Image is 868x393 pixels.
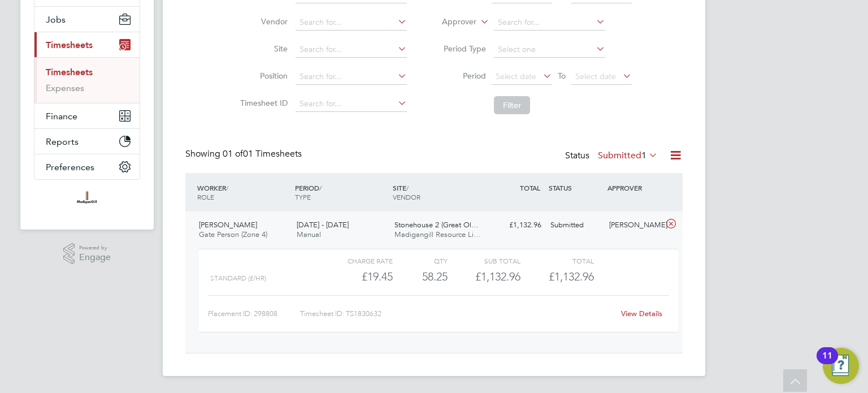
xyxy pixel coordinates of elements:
div: Status [565,148,660,164]
span: / [226,183,228,192]
span: Select date [496,71,536,81]
div: [PERSON_NAME] [605,216,663,235]
a: View Details [621,309,662,318]
span: Standard (£/HR) [210,274,266,282]
div: Timesheet ID: TS1830632 [300,305,614,323]
input: Search for... [296,15,407,31]
input: Search for... [296,42,407,58]
button: Reports [34,129,140,154]
span: Finance [46,111,77,122]
span: 01 of [223,148,243,159]
span: [PERSON_NAME] [199,220,257,230]
label: Approver [426,16,476,28]
span: VENDOR [393,192,420,201]
span: Reports [46,136,79,147]
button: Open Resource Center, 11 new notifications [823,348,859,384]
input: Search for... [296,69,407,85]
span: Stonehouse 2 (Great Ol… [394,220,479,230]
span: £1,132.96 [549,270,594,283]
div: Charge rate [320,254,393,267]
div: Sub Total [448,254,520,267]
button: Finance [34,103,140,128]
span: Engage [79,253,111,262]
span: Preferences [46,162,94,172]
div: Placement ID: 298808 [208,305,300,323]
label: Vendor [237,16,288,27]
span: [DATE] - [DATE] [297,220,349,230]
div: £19.45 [320,267,393,286]
span: / [406,183,409,192]
a: Powered byEngage [63,243,111,265]
span: Select date [575,71,616,81]
span: Timesheets [46,40,93,50]
input: Search for... [296,96,407,112]
button: Timesheets [34,32,140,57]
input: Select one [494,42,605,58]
span: Madigangill Resource Li… [394,230,481,239]
a: Expenses [46,83,84,93]
div: STATUS [546,178,605,198]
label: Timesheet ID [237,98,288,108]
span: Powered by [79,243,111,253]
div: Submitted [546,216,605,235]
span: ROLE [197,192,214,201]
div: 58.25 [393,267,448,286]
span: 1 [641,150,646,161]
button: Preferences [34,154,140,179]
div: 11 [822,356,832,370]
label: Period Type [435,44,486,54]
input: Search for... [494,15,605,31]
span: Gate Person (Zone 4) [199,230,267,239]
span: To [554,68,569,83]
div: APPROVER [605,178,663,198]
div: £1,132.96 [487,216,546,235]
label: Submitted [598,150,658,161]
img: madigangill-logo-retina.png [74,191,99,209]
span: Manual [297,230,321,239]
button: Filter [494,96,530,114]
span: / [319,183,322,192]
div: WORKER [194,178,292,207]
div: Total [520,254,593,267]
button: Jobs [34,7,140,32]
div: QTY [393,254,448,267]
div: PERIOD [292,178,390,207]
span: TOTAL [520,183,540,192]
a: Timesheets [46,67,93,77]
label: Period [435,71,486,81]
div: SITE [390,178,488,207]
div: Showing [185,148,304,160]
div: £1,132.96 [448,267,520,286]
span: TYPE [295,192,311,201]
span: Jobs [46,14,66,25]
label: Position [237,71,288,81]
span: 01 Timesheets [223,148,302,159]
a: Go to home page [34,191,140,209]
label: Site [237,44,288,54]
div: Timesheets [34,57,140,103]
